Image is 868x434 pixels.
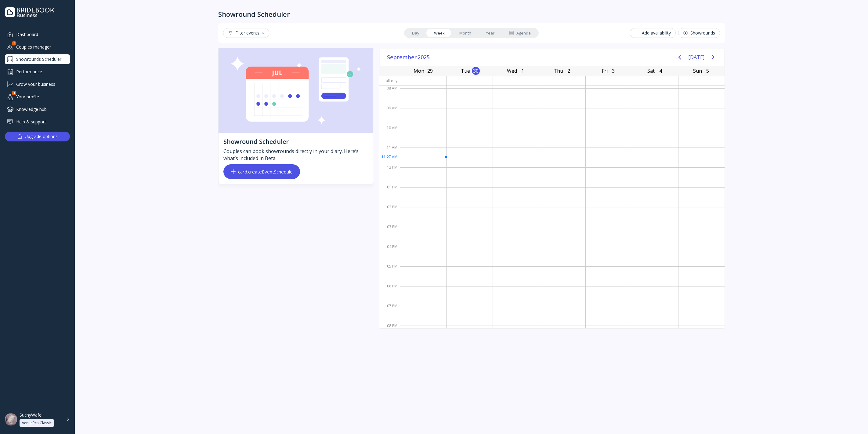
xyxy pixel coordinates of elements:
[12,41,16,46] div: 2
[25,132,58,141] div: Upgrade options
[630,28,676,38] button: Add availability
[379,104,400,124] div: 09 AM
[379,76,400,85] div: All-day
[379,283,400,302] div: 06 PM
[5,104,70,114] a: Knowledge hub
[565,67,573,75] div: 2
[678,28,720,38] button: Showrounds
[505,67,519,75] div: Wed
[379,263,400,283] div: 05 PM
[223,28,269,38] button: Filter events
[5,79,70,89] a: Grow your business
[5,67,70,77] a: Performance
[5,92,70,102] div: Your profile
[479,29,502,37] a: Year
[452,29,479,37] a: Month
[646,67,656,75] div: Sat
[12,91,16,95] div: 1
[5,54,70,64] a: Showrounds Scheduler
[704,67,712,75] div: 5
[223,138,369,145] h5: Showround Scheduler
[427,29,452,37] a: Week
[707,51,719,63] button: Next page
[5,29,70,39] a: Dashboard
[379,144,400,164] div: 11 AM
[418,53,431,62] span: 2025
[5,117,70,127] a: Help & support
[387,53,418,62] span: September
[228,31,264,35] div: Filter events
[509,30,531,36] div: Agenda
[691,67,704,75] div: Sun
[379,243,400,263] div: 04 PM
[379,164,400,184] div: 12 PM
[683,31,715,35] div: Showrounds
[379,302,400,322] div: 07 PM
[5,132,70,141] button: Upgrade options
[379,203,400,223] div: 02 PM
[20,412,42,418] div: SuchyWafel
[5,413,17,425] img: dpr=2,fit=cover,g=face,w=48,h=48
[379,124,400,144] div: 10 AM
[674,51,686,63] button: Previous page
[379,322,400,330] div: 08 PM
[656,67,664,75] div: 4
[223,148,369,162] div: Couples can book showrounds directly in your diary. Here’s what’s included in Beta:
[609,67,617,75] div: 3
[379,184,400,203] div: 01 PM
[218,10,290,18] div: Showround Scheduler
[405,29,427,37] a: Day
[22,421,52,425] div: VenuePro Classic
[426,67,434,75] div: 29
[472,67,480,75] div: 30
[459,67,472,75] div: Tue
[5,92,70,102] a: Your profile1
[519,67,527,75] div: 1
[223,164,300,179] button: card.createEventSchedule
[688,52,704,63] button: [DATE]
[379,223,400,243] div: 03 PM
[5,42,70,52] div: Couples manager
[552,67,565,75] div: Thu
[635,31,671,35] div: Add availability
[412,67,426,75] div: Mon
[600,67,609,75] div: Fri
[231,169,293,174] div: card.createEventSchedule
[5,42,70,52] a: Couples manager2
[379,85,400,104] div: 08 AM
[385,53,433,62] button: September2025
